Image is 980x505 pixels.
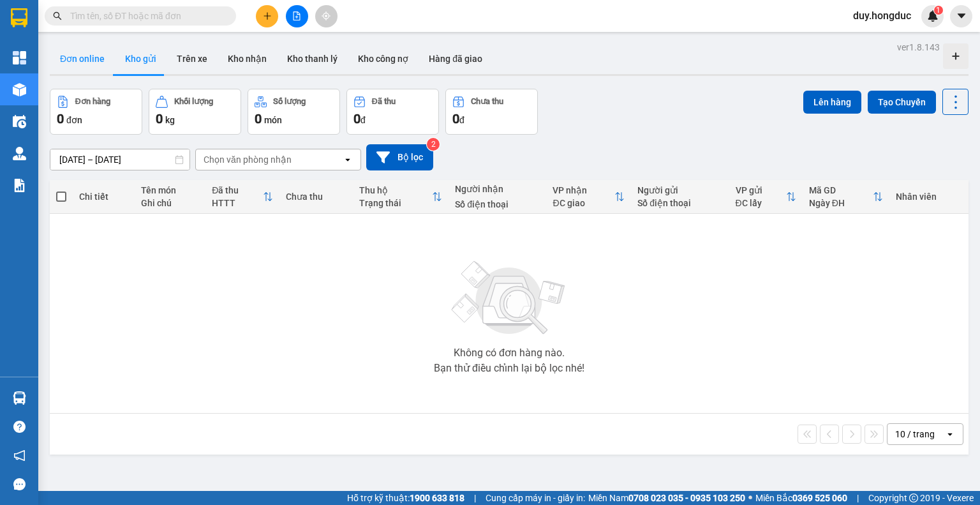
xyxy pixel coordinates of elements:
[359,185,433,195] div: Thu hộ
[273,97,306,106] div: Số lượng
[445,89,538,135] button: Chưa thu0đ
[353,180,449,214] th: Toggle SortBy
[165,115,175,125] span: kg
[286,5,308,27] button: file-add
[174,97,213,106] div: Khối lượng
[755,491,847,505] span: Miền Bắc
[277,43,348,74] button: Kho thanh lý
[343,155,353,165] svg: open
[13,421,26,433] span: question-circle
[13,147,26,160] img: warehouse-icon
[909,494,918,502] span: copyright
[141,185,199,195] div: Tên món
[809,185,873,195] div: Mã GD
[896,192,962,202] div: Nhân viên
[452,111,459,126] span: 0
[13,478,26,490] span: message
[348,43,419,74] button: Kho công nợ
[486,491,585,505] span: Cung cấp máy in - giấy in:
[366,144,433,170] button: Bộ lọc
[372,97,396,106] div: Đã thu
[934,6,943,15] sup: 1
[346,89,439,135] button: Đã thu0đ
[79,192,128,202] div: Chi tiết
[950,5,972,27] button: caret-down
[628,493,745,503] strong: 0708 023 035 - 0935 103 250
[474,491,476,505] span: |
[588,491,745,505] span: Miền Nam
[53,11,62,20] span: search
[736,185,786,195] div: VP gửi
[943,43,969,69] div: Tạo kho hàng mới
[410,493,464,503] strong: 1900 633 818
[205,180,279,214] th: Toggle SortBy
[736,198,786,208] div: ĐC lấy
[895,428,935,441] div: 10 / trang
[857,491,859,505] span: |
[936,6,940,15] span: 1
[50,89,142,135] button: Đơn hàng0đơn
[637,185,722,195] div: Người gửi
[322,11,330,20] span: aim
[70,9,221,23] input: Tìm tên, số ĐT hoặc mã đơn
[204,153,292,166] div: Chọn văn phòng nhận
[248,89,340,135] button: Số lượng0món
[360,115,366,125] span: đ
[897,40,940,54] div: ver 1.8.143
[264,115,282,125] span: món
[315,5,338,27] button: aim
[263,11,272,20] span: plus
[868,91,936,114] button: Tạo Chuyến
[353,111,360,126] span: 0
[141,198,199,208] div: Ghi chú
[803,180,889,214] th: Toggle SortBy
[212,198,262,208] div: HTTT
[156,111,163,126] span: 0
[729,180,803,214] th: Toggle SortBy
[803,91,861,114] button: Lên hàng
[286,192,346,202] div: Chưa thu
[256,5,278,27] button: plus
[212,185,262,195] div: Đã thu
[359,198,433,208] div: Trạng thái
[218,43,277,74] button: Kho nhận
[427,138,440,151] sup: 2
[792,493,847,503] strong: 0369 525 060
[546,180,631,214] th: Toggle SortBy
[419,43,493,74] button: Hàng đã giao
[843,8,921,24] span: duy.hongduc
[945,429,955,439] svg: open
[11,8,27,27] img: logo-vxr
[50,43,115,74] button: Đơn online
[454,348,565,358] div: Không có đơn hàng nào.
[13,51,26,64] img: dashboard-icon
[748,495,752,501] span: ⚪️
[459,115,464,125] span: đ
[445,253,573,343] img: svg+xml;base64,PHN2ZyBjbGFzcz0ibGlzdC1wbHVnX19zdmciIHhtbG5zPSJodHRwOi8vd3d3LnczLm9yZy8yMDAwL3N2Zy...
[66,115,82,125] span: đơn
[149,89,241,135] button: Khối lượng0kg
[927,10,939,22] img: icon-new-feature
[347,491,464,505] span: Hỗ trợ kỹ thuật:
[471,97,503,106] div: Chưa thu
[13,179,26,192] img: solution-icon
[13,115,26,128] img: warehouse-icon
[75,97,110,106] div: Đơn hàng
[553,198,614,208] div: ĐC giao
[115,43,167,74] button: Kho gửi
[455,199,540,209] div: Số điện thoại
[57,111,64,126] span: 0
[956,10,967,22] span: caret-down
[809,198,873,208] div: Ngày ĐH
[13,83,26,96] img: warehouse-icon
[255,111,262,126] span: 0
[434,363,584,373] div: Bạn thử điều chỉnh lại bộ lọc nhé!
[50,149,189,170] input: Select a date range.
[553,185,614,195] div: VP nhận
[637,198,722,208] div: Số điện thoại
[13,449,26,462] span: notification
[292,11,301,20] span: file-add
[455,184,540,194] div: Người nhận
[13,391,26,405] img: warehouse-icon
[167,43,218,74] button: Trên xe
